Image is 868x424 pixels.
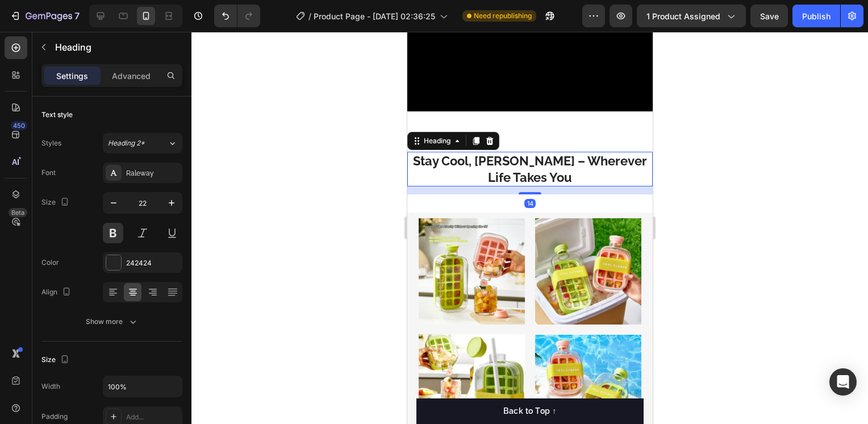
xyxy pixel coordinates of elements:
button: Show more [41,311,182,332]
p: Settings [56,70,88,82]
div: Color [41,257,59,268]
div: Styles [41,138,61,148]
p: Heading [55,40,178,54]
span: Save [760,11,779,21]
span: Product Page - [DATE] 02:36:25 [314,10,435,22]
button: 7 [5,5,85,27]
span: 1 product assigned [646,10,720,22]
div: Align [41,285,73,300]
div: Open Intercom Messenger [829,368,857,396]
div: Font [41,168,56,178]
img: 17982dbde3d14b219a3b9e405e9458ae-goods_1080x.jpg [128,186,234,293]
div: Show more [86,316,139,327]
div: 242424 [126,258,180,268]
button: Heading 2* [103,133,182,153]
div: Publish [802,10,831,22]
div: Width [41,381,60,392]
div: Raleway [126,168,180,178]
p: 7 [74,9,80,23]
button: Back to Top ↑ [9,367,236,392]
p: Advanced [112,70,151,82]
span: Heading 2* [108,138,145,148]
button: 1 product assigned [637,5,746,27]
span: Need republishing [474,11,532,21]
img: cc813517947c487e89c489993fad0b8c-goods_1296x.jpg [11,302,118,409]
iframe: Design area [407,32,653,424]
input: Auto [103,376,182,397]
div: Text style [41,110,73,120]
div: Size [41,352,72,368]
div: 450 [11,121,27,130]
div: Beta [9,208,27,217]
button: Save [750,5,788,27]
div: Size [41,195,72,210]
div: Padding [41,411,68,422]
img: 62419712f2374b37bf3dd91cbec8aae6-goods_720x.jpg [128,303,234,409]
button: Publish [792,5,840,27]
div: Add... [126,412,180,422]
span: / [308,10,311,22]
div: Undo/Redo [214,5,260,27]
div: Back to Top ↑ [96,373,149,385]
